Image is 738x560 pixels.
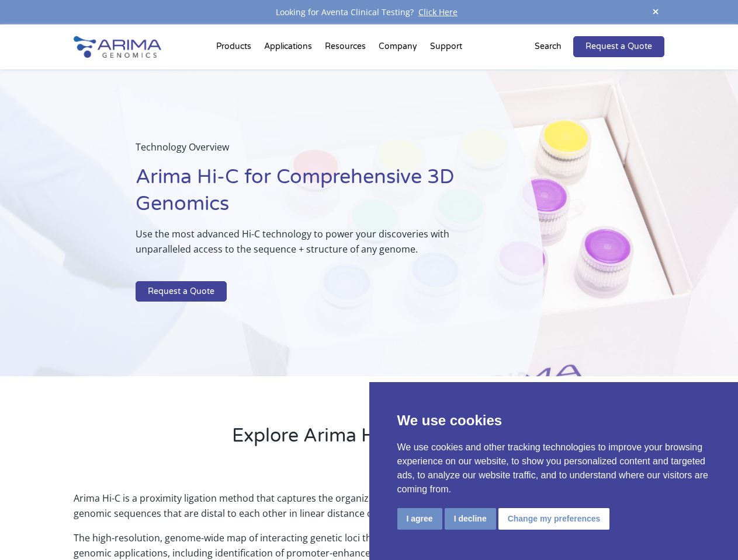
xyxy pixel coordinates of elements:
a: Request a Quote [136,281,227,302]
button: Change my preferences [498,508,610,530]
p: Technology Overview [136,139,484,164]
div: Looking for Aventa Clinical Testing? [74,5,664,20]
h2: Explore Arima Hi-C Technology [74,423,664,458]
a: Click Here [414,6,462,17]
button: I decline [445,508,496,530]
a: Request a Quote [573,36,664,57]
p: We use cookies [397,410,711,431]
button: I agree [397,508,442,530]
p: Use the most advanced Hi-C technology to power your discoveries with unparalleled access to the s... [136,226,484,266]
p: Search [535,39,562,54]
h1: Arima Hi-C for Comprehensive 3D Genomics [136,164,484,226]
p: We use cookies and other tracking technologies to improve your browsing experience on our website... [397,440,711,496]
p: Arima Hi-C is a proximity ligation method that captures the organizational structure of chromatin... [74,491,664,530]
img: Arima-Genomics-logo [74,36,161,58]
